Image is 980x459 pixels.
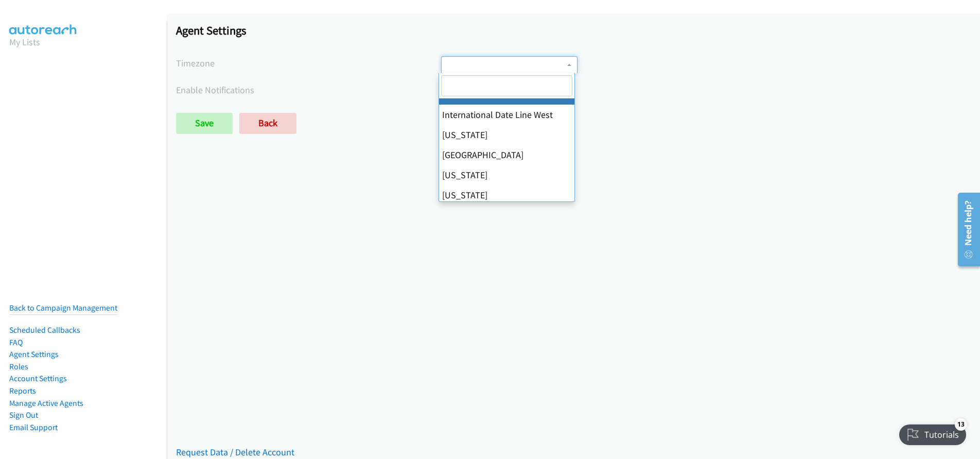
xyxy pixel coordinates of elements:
[439,125,574,145] li: [US_STATE]
[176,56,441,70] label: Timezone
[893,414,972,451] iframe: Checklist
[176,23,971,38] h1: Agent Settings
[176,83,441,97] label: Enable Notifications
[950,189,980,270] iframe: Resource Center
[9,303,117,313] a: Back to Campaign Management
[9,398,83,408] a: Manage Active Agents
[9,386,36,396] a: Reports
[176,446,294,458] a: Request Data / Delete Account
[439,145,574,165] li: [GEOGRAPHIC_DATA]
[9,362,28,371] a: Roles
[9,36,40,48] a: My Lists
[239,113,296,133] a: Back
[9,337,23,347] a: FAQ
[176,113,233,133] input: Save
[9,349,59,359] a: Agent Settings
[9,422,58,432] a: Email Support
[439,105,574,125] li: International Date Line West
[9,373,67,383] a: Account Settings
[439,165,574,185] li: [US_STATE]
[439,185,574,205] li: [US_STATE]
[9,325,80,335] a: Scheduled Callbacks
[9,410,38,420] a: Sign Out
